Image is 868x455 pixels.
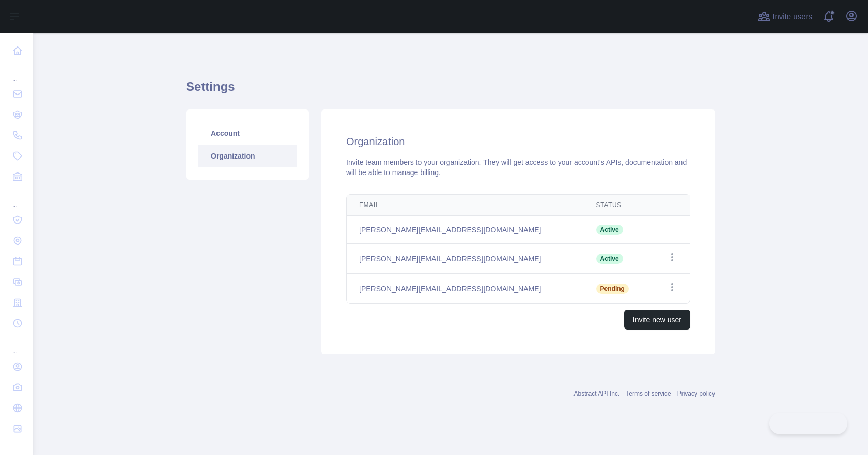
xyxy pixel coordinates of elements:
th: Status [584,195,650,216]
span: Active [596,254,623,264]
a: Terms of service [626,390,671,397]
a: Account [198,122,297,145]
td: [PERSON_NAME][EMAIL_ADDRESS][DOMAIN_NAME] [347,244,584,274]
h2: Organization [346,134,690,149]
div: Invite team members to your organization. They will get access to your account's APIs, documentat... [346,157,690,178]
span: Invite users [772,11,812,23]
a: Privacy policy [677,390,715,397]
th: Email [347,195,584,216]
h1: Settings [186,79,715,103]
span: Pending [596,284,629,294]
iframe: Toggle Customer Support [769,413,847,434]
button: Invite new user [624,310,690,330]
td: [PERSON_NAME][EMAIL_ADDRESS][DOMAIN_NAME] [347,274,584,304]
div: ... [8,188,25,209]
span: Active [596,225,623,235]
div: ... [8,335,25,355]
div: ... [8,62,25,83]
td: [PERSON_NAME][EMAIL_ADDRESS][DOMAIN_NAME] [347,216,584,244]
a: Organization [198,145,297,167]
button: Invite users [756,8,814,25]
a: Abstract API Inc. [574,390,620,397]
